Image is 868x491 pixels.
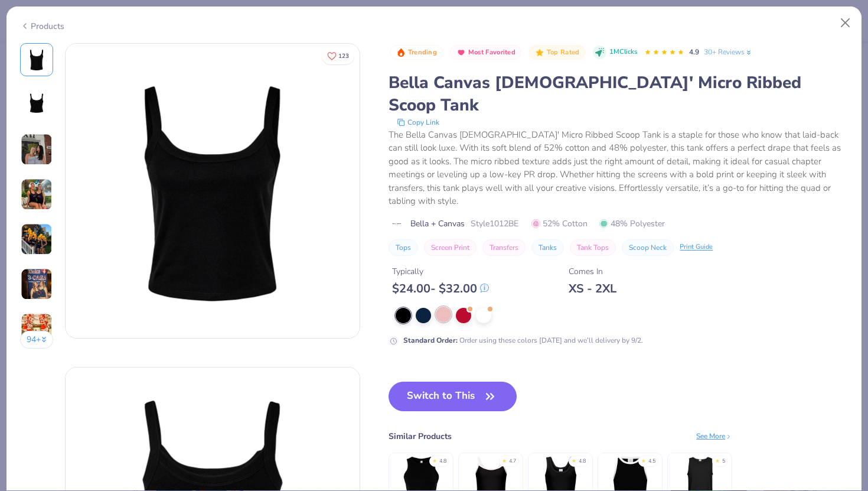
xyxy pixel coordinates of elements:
img: Trending sort [396,48,406,57]
img: Most Favorited sort [456,48,466,57]
button: Switch to This [389,382,517,411]
button: Screen Print [424,239,477,256]
img: Top Rated sort [535,48,544,57]
button: Close [834,12,857,34]
img: User generated content [21,268,53,300]
strong: Standard Order : [403,336,458,345]
button: Transfers [482,239,526,256]
div: ★ [502,457,507,462]
button: Tanks [531,239,564,256]
button: Badge Button [390,45,443,60]
div: ★ [641,457,646,462]
img: User generated content [21,134,53,165]
button: Like [322,47,354,64]
button: Badge Button [528,45,585,60]
div: Print Guide [680,242,713,252]
div: ★ [572,457,576,462]
button: Badge Button [450,45,521,60]
a: 30+ Reviews [704,47,753,57]
div: 4.5 [648,457,655,466]
div: Similar Products [389,430,452,443]
div: 5 [722,457,725,466]
span: Style 1012BE [471,217,518,230]
div: 4.8 [579,457,586,466]
img: brand logo [389,219,404,229]
img: Back [22,90,51,119]
div: See More [696,431,732,441]
div: Comes In [569,265,616,278]
img: Front [22,45,51,74]
span: Bella + Canvas [410,217,465,230]
div: Bella Canvas [DEMOGRAPHIC_DATA]' Micro Ribbed Scoop Tank [389,71,848,116]
img: User generated content [21,313,53,345]
span: Trending [408,49,437,56]
span: 48% Polyester [599,217,665,230]
div: 4.9 Stars [644,43,684,62]
button: copy to clipboard [393,116,443,128]
span: 52% Cotton [531,217,588,230]
div: Order using these colors [DATE] and we’ll delivery by 9/2. [403,335,643,346]
div: Products [20,20,64,32]
span: Most Favorited [468,49,515,56]
div: The Bella Canvas [DEMOGRAPHIC_DATA]' Micro Ribbed Scoop Tank is a staple for those who know that ... [389,128,848,208]
button: Tops [389,239,418,256]
div: 4.8 [439,457,446,466]
span: 123 [338,53,349,59]
button: 94+ [20,331,54,349]
div: $ 24.00 - $ 32.00 [392,281,489,296]
img: User generated content [21,178,53,210]
img: User generated content [21,223,53,255]
img: Front [66,44,360,338]
button: Scoop Neck [622,239,674,256]
span: Top Rated [547,49,580,56]
div: 4.7 [509,457,516,466]
div: ★ [432,457,437,462]
button: Tank Tops [570,239,616,256]
span: 1M Clicks [609,47,637,57]
div: ★ [715,457,720,462]
span: 4.9 [689,47,699,57]
div: Typically [392,265,489,278]
div: XS - 2XL [569,281,616,296]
